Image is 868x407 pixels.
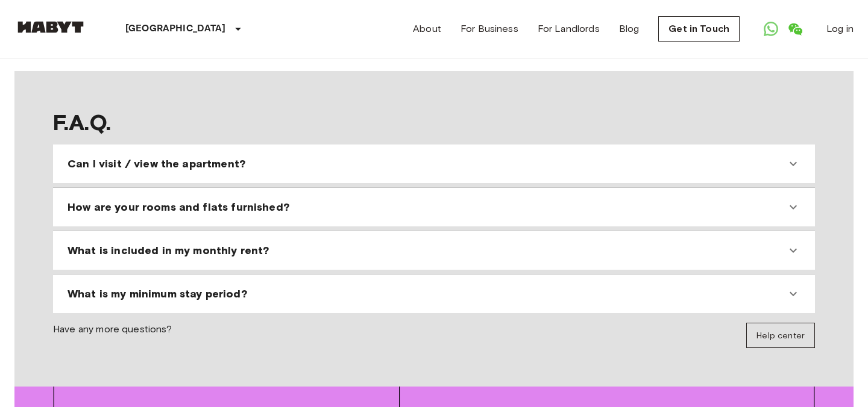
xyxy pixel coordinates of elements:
[413,22,441,36] a: About
[619,22,640,36] a: Blog
[826,22,854,36] a: Log in
[68,287,247,301] span: What is my minimum stay period?
[759,17,783,41] a: Open WhatsApp
[538,22,600,36] a: For Landlords
[58,236,810,265] div: What is included in my monthly rent?
[756,331,805,341] span: Help center
[68,243,269,258] span: What is included in my monthly rent?
[658,16,740,42] a: Get in Touch
[783,17,807,41] a: Open WeChat
[58,193,810,222] div: How are your rooms and flats furnished?
[53,110,815,135] span: F.A.Q.
[461,22,518,36] a: For Business
[68,200,289,214] span: How are your rooms and flats furnished?
[58,279,810,308] div: What is my minimum stay period?
[746,323,815,348] a: Help center
[68,157,245,171] span: Can I visit / view the apartment?
[53,323,172,348] span: Have any more questions?
[58,149,810,178] div: Can I visit / view the apartment?
[14,21,87,33] img: Habyt
[125,22,226,36] p: [GEOGRAPHIC_DATA]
